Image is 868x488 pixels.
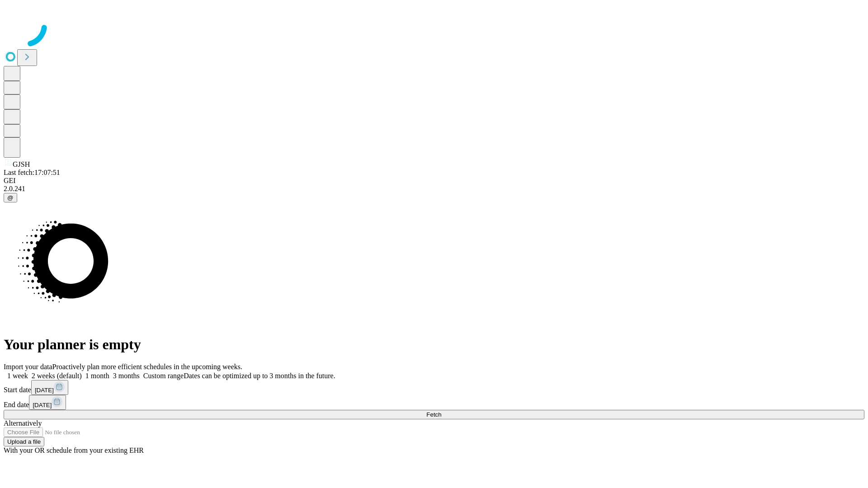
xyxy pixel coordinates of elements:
[7,372,28,380] span: 1 week
[52,363,242,371] span: Proactively plan more efficient schedules in the upcoming weeks.
[4,185,864,193] div: 2.0.241
[4,410,864,419] button: Fetch
[4,177,864,185] div: GEI
[4,446,144,454] span: With your OR schedule from your existing EHR
[4,193,17,202] button: @
[184,372,335,380] span: Dates can be optimized up to 3 months in the future.
[426,411,441,418] span: Fetch
[85,372,109,380] span: 1 month
[29,395,66,410] button: [DATE]
[4,419,42,427] span: Alternatively
[4,437,44,446] button: Upload a file
[113,372,140,380] span: 3 months
[4,363,52,371] span: Import your data
[13,160,30,168] span: GJSH
[4,380,864,395] div: Start date
[143,372,184,380] span: Custom range
[32,372,82,380] span: 2 weeks (default)
[33,402,52,408] span: [DATE]
[4,395,864,410] div: End date
[7,194,14,201] span: @
[35,387,54,394] span: [DATE]
[31,380,68,395] button: [DATE]
[4,169,60,176] span: Last fetch: 17:07:51
[4,336,864,353] h1: Your planner is empty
